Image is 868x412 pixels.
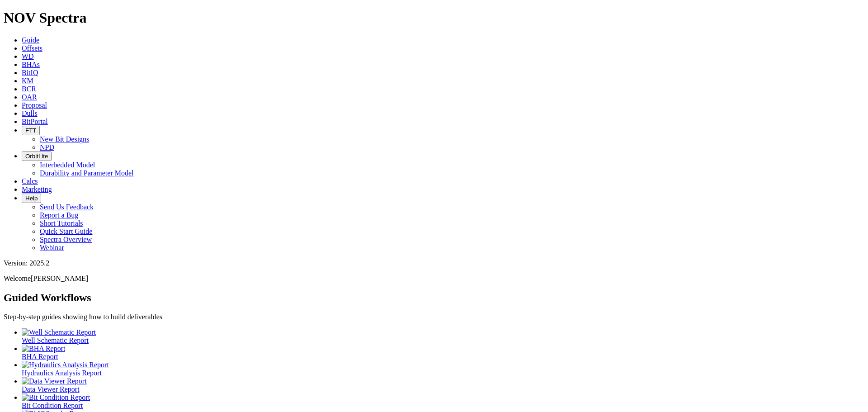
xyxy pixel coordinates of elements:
img: BHA Report [22,345,65,353]
a: WD [22,52,34,60]
a: Webinar [40,244,64,251]
div: Version: 2025.2 [4,259,864,267]
span: Bit Condition Report [22,402,83,409]
a: Calcs [22,177,38,185]
a: Report a Bug [40,211,78,219]
a: BCR [22,85,36,93]
a: BitIQ [22,69,38,76]
a: NPD [40,143,54,151]
a: Offsets [22,44,42,52]
span: Well Schematic Report [22,336,89,344]
span: FTT [25,127,36,134]
a: Short Tutorials [40,219,83,227]
img: Well Schematic Report [22,328,96,336]
a: Durability and Parameter Model [40,169,134,177]
a: BHA Report BHA Report [22,345,864,360]
p: Welcome [4,275,864,283]
a: Guide [22,36,39,44]
img: Hydraulics Analysis Report [22,361,109,369]
img: Data Viewer Report [22,377,87,385]
a: Spectra Overview [40,236,92,243]
a: Bit Condition Report Bit Condition Report [22,393,864,409]
button: OrbitLite [22,152,52,161]
a: Hydraulics Analysis Report Hydraulics Analysis Report [22,361,864,377]
a: BHAs [22,61,40,68]
button: Help [22,194,41,203]
a: Marketing [22,185,52,193]
span: Data Viewer Report [22,385,80,393]
span: Help [25,195,38,202]
a: Data Viewer Report Data Viewer Report [22,377,864,393]
p: Step-by-step guides showing how to build deliverables [4,313,864,321]
a: Send Us Feedback [40,203,94,211]
a: Dulls [22,109,38,117]
a: OAR [22,93,37,101]
span: Hydraulics Analysis Report [22,369,102,377]
span: [PERSON_NAME] [31,275,88,282]
button: FTT [22,126,40,135]
img: Bit Condition Report [22,393,90,402]
a: KM [22,77,33,85]
a: Quick Start Guide [40,227,92,235]
h1: NOV Spectra [4,9,864,26]
a: Well Schematic Report Well Schematic Report [22,328,864,344]
span: BHA Report [22,353,58,360]
a: Proposal [22,101,47,109]
a: New Bit Designs [40,135,89,143]
span: OrbitLite [25,153,48,160]
a: BitPortal [22,118,48,125]
h2: Guided Workflows [4,292,864,304]
a: Interbedded Model [40,161,95,169]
